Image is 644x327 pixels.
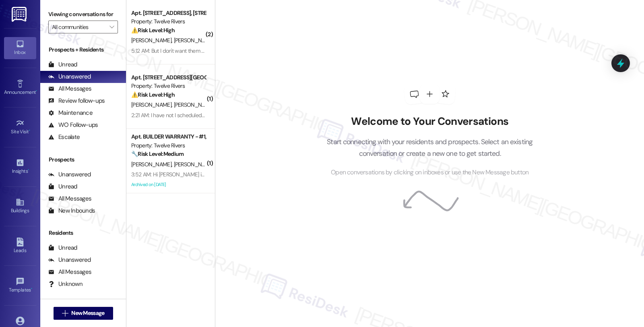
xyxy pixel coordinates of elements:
strong: ⚠️ Risk Level: High [131,91,175,98]
div: Prospects [40,155,126,164]
a: Leads [4,235,36,257]
div: Apt. BUILDER WARRANTY - #1, BUILDER WARRANTY - [STREET_ADDRESS] [131,132,206,141]
button: New Message [54,307,113,320]
span: • [36,88,37,94]
strong: ⚠️ Risk Level: High [131,27,175,34]
input: All communities [52,21,105,33]
i:  [62,310,68,317]
div: Archived on [DATE] [130,180,206,190]
span: • [28,167,29,173]
span: • [31,286,32,292]
h2: Welcome to Your Conversations [315,115,545,128]
span: • [29,128,30,133]
span: [PERSON_NAME] [131,101,174,108]
label: Viewing conversations for [48,8,118,21]
span: [PERSON_NAME] [174,101,214,108]
div: Unanswered [48,256,91,264]
strong: 🔧 Risk Level: Medium [131,150,184,157]
div: 2:21 AM: I have not I scheduled them to work [DATE], I need to know when I'm getting new closet b... [131,112,642,119]
div: Unread [48,60,77,69]
div: Unread [48,244,77,252]
span: [PERSON_NAME] [131,37,174,44]
div: Apt. [STREET_ADDRESS], [STREET_ADDRESS] [131,9,206,17]
span: [PERSON_NAME] [174,161,214,168]
div: Property: Twelve Rivers [131,17,206,26]
img: ResiDesk Logo [12,7,28,22]
span: [PERSON_NAME] [174,37,217,44]
a: Buildings [4,195,36,217]
div: Property: Twelve Rivers [131,141,206,150]
div: All Messages [48,85,91,93]
a: Site Visit • [4,116,36,138]
div: Unknown [48,280,83,288]
span: [PERSON_NAME] [131,161,174,168]
div: Property: Twelve Rivers [131,82,206,90]
span: New Message [71,309,104,317]
div: All Messages [48,195,91,203]
div: Escalate [48,133,80,141]
a: Insights • [4,156,36,178]
div: Review follow-ups [48,97,105,105]
div: Unanswered [48,72,91,81]
div: All Messages [48,268,91,276]
div: Unread [48,182,77,191]
div: WO Follow-ups [48,121,98,129]
div: Prospects + Residents [40,46,126,54]
div: Apt. [STREET_ADDRESS][GEOGRAPHIC_DATA][STREET_ADDRESS] [131,73,206,82]
p: Start connecting with your residents and prospects. Select an existing conversation or create a n... [315,136,545,159]
i:  [109,24,114,30]
div: 3:52 AM: Hi [PERSON_NAME] is mostly browned out, not a look. Yes not sure if sprinkler system was... [131,171,524,178]
a: Templates • [4,275,36,296]
div: Maintenance [48,109,93,117]
a: Inbox [4,37,36,59]
div: Residents [40,229,126,237]
span: Open conversations by clicking on inboxes or use the New Message button [331,168,528,178]
div: New Inbounds [48,207,95,215]
div: Unanswered [48,170,91,179]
